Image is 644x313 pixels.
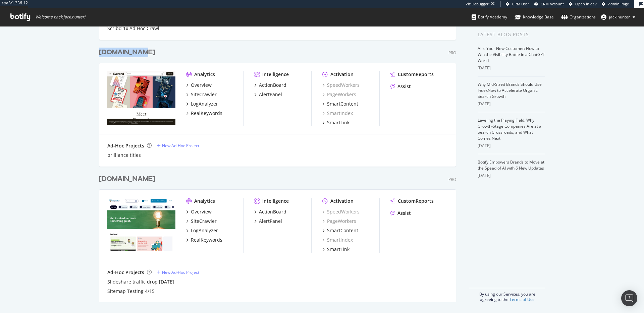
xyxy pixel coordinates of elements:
a: brilliance titles [107,152,141,159]
div: Viz Debugger: [466,1,490,7]
div: AlertPanel [259,218,282,225]
a: AI Is Your New Customer: How to Win the Visibility Battle in a ChatGPT World [478,46,545,63]
div: SmartContent [327,227,358,234]
a: Assist [390,210,411,216]
div: CustomReports [398,71,434,78]
div: Latest Blog Posts [478,31,545,38]
a: SpeedWorkers [322,208,360,215]
div: Organizations [561,14,596,20]
div: Assist [397,210,411,216]
img: everand.com [107,71,175,125]
div: Activation [330,71,354,78]
span: Welcome back, jack.hunter ! [35,14,85,20]
a: SmartLink [322,246,350,253]
div: Overview [191,82,212,88]
a: SmartIndex [322,237,353,243]
a: CRM User [506,1,529,7]
a: RealKeywords [186,237,222,243]
span: jack.hunter [609,14,630,20]
div: [DATE] [478,65,545,71]
a: CRM Account [534,1,564,7]
a: Open in dev [569,1,597,7]
a: SiteCrawler [186,218,217,225]
div: New Ad-Hoc Project [162,143,199,148]
a: PageWorkers [322,91,356,98]
div: LogAnalyzer [191,227,218,234]
a: Slideshare traffic drop [DATE] [107,278,174,285]
div: [DATE] [478,101,545,107]
div: SiteCrawler [191,218,217,225]
a: Knowledge Base [515,8,554,26]
a: [DOMAIN_NAME] [99,174,158,184]
div: Analytics [194,198,215,204]
a: Leveling the Playing Field: Why Growth-Stage Companies Are at a Search Crossroads, and What Comes... [478,117,541,141]
div: LogAnalyzer [191,101,218,107]
div: New Ad-Hoc Project [162,269,199,275]
div: ActionBoard [259,82,286,88]
div: [DATE] [478,173,545,179]
a: ActionBoard [254,208,286,215]
a: Terms of Use [509,297,535,302]
a: New Ad-Hoc Project [157,269,199,275]
a: PageWorkers [322,218,356,225]
div: Intelligence [262,71,289,78]
img: slideshare.net [107,198,175,252]
div: Open Intercom Messenger [621,290,637,306]
a: SmartIndex [322,110,353,117]
a: Admin Page [602,1,629,7]
div: ActionBoard [259,208,286,215]
a: SmartContent [322,101,358,107]
a: Overview [186,82,212,88]
div: RealKeywords [191,110,222,117]
div: Ad-Hoc Projects [107,269,144,276]
div: SiteCrawler [191,91,217,98]
a: SpeedWorkers [322,82,360,88]
a: LogAnalyzer [186,227,218,234]
a: New Ad-Hoc Project [157,143,199,148]
div: Ad-Hoc Projects [107,142,144,149]
a: Assist [390,83,411,90]
a: Sitemap Testing 4/15 [107,288,155,295]
div: Analytics [194,71,215,78]
div: Pro [448,50,456,56]
div: Overview [191,208,212,215]
span: Open in dev [575,1,597,6]
a: Botify Empowers Brands to Move at the Speed of AI with 6 New Updates [478,159,544,171]
a: CustomReports [390,198,434,204]
div: CustomReports [398,198,434,204]
a: ActionBoard [254,82,286,88]
a: SiteCrawler [186,91,217,98]
span: Admin Page [608,1,629,6]
a: SmartLink [322,119,350,126]
div: [DOMAIN_NAME] [99,174,155,184]
a: Botify Academy [472,8,507,26]
div: Assist [397,83,411,90]
div: SmartLink [327,246,350,253]
div: Activation [330,198,354,204]
div: RealKeywords [191,237,222,243]
div: Knowledge Base [515,14,554,20]
div: Botify Academy [472,14,507,20]
div: [DOMAIN_NAME] [99,48,155,57]
a: Overview [186,208,212,215]
div: SmartContent [327,101,358,107]
a: CustomReports [390,71,434,78]
a: AlertPanel [254,91,282,98]
div: Pro [448,177,456,182]
a: AlertPanel [254,218,282,225]
a: Why Mid-Sized Brands Should Use IndexNow to Accelerate Organic Search Growth [478,81,542,99]
a: Scribd 1x Ad Hoc Crawl [107,25,159,32]
a: LogAnalyzer [186,101,218,107]
a: [DOMAIN_NAME] [99,48,158,57]
a: RealKeywords [186,110,222,117]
